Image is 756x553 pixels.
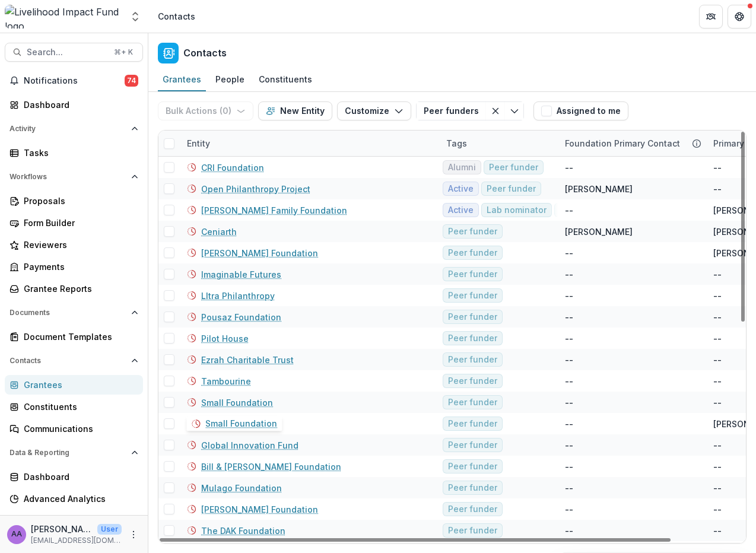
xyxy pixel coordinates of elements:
[9,309,126,317] span: Documents
[201,418,263,430] a: ICONIQ Capital
[24,217,134,229] div: Form Builder
[5,257,143,276] a: Payments
[565,332,573,345] div: --
[448,483,497,493] span: Peer funder
[448,398,497,408] span: Peer funder
[180,137,217,150] div: Entity
[565,439,573,452] div: --
[558,131,706,156] div: Foundation Primary Contact
[448,504,497,514] span: Peer funder
[31,535,122,546] p: [EMAIL_ADDRESS][DOMAIN_NAME]
[448,227,497,237] span: Peer funder
[127,5,144,28] button: Open entity switcher
[158,71,206,88] div: Grantees
[448,205,474,215] span: Active
[126,527,141,542] button: More
[565,418,573,430] div: --
[201,183,310,195] a: Open Philanthropy Project
[201,332,249,345] a: Pilot House
[558,137,687,150] div: Foundation Primary Contact
[24,514,134,527] div: Data Report
[5,351,143,370] button: Open Contacts
[211,71,249,88] div: People
[24,330,134,343] div: Document Templates
[201,225,237,238] a: Ceniarth
[713,311,722,323] div: --
[9,357,126,365] span: Contacts
[448,291,497,301] span: Peer funder
[448,163,476,173] span: Alumni
[448,312,497,322] span: Peer funder
[448,526,497,536] span: Peer funder
[201,290,275,302] a: Lltra Philanthropy
[258,101,332,120] button: New Entity
[5,43,143,62] button: Search...
[439,137,474,150] div: Tags
[201,375,251,387] a: Tambourine
[5,419,143,438] a: Communications
[5,279,143,298] a: Grantee Reports
[5,5,122,28] img: Livelihood Impact Fund logo
[201,396,273,409] a: Small Foundation
[713,439,722,452] div: --
[254,68,317,91] a: Constituents
[24,471,134,483] div: Dashboard
[201,460,341,473] a: Bill & [PERSON_NAME] Foundation
[180,131,439,156] div: Entity
[201,161,264,174] a: CRI Foundation
[565,204,573,217] div: --
[565,525,573,537] div: --
[713,290,722,302] div: --
[439,131,558,156] div: Tags
[565,268,573,281] div: --
[158,101,253,120] button: Bulk Actions (0)
[24,239,134,251] div: Reviewers
[24,492,134,505] div: Advanced Analytics
[448,462,497,472] span: Peer funder
[489,163,538,173] span: Peer funder
[533,101,628,120] button: Assigned to me
[201,439,298,452] a: Global Innovation Fund
[565,311,573,323] div: --
[24,282,134,295] div: Grantee Reports
[24,98,134,111] div: Dashboard
[5,511,143,530] a: Data Report
[5,489,143,508] a: Advanced Analytics
[5,443,143,462] button: Open Data & Reporting
[9,173,126,181] span: Workflows
[416,101,486,120] button: Peer funders
[5,191,143,211] a: Proposals
[201,204,347,217] a: [PERSON_NAME] Family Foundation
[713,268,722,281] div: --
[24,379,134,391] div: Grantees
[487,205,547,215] span: Lab nominator
[728,5,751,28] button: Get Help
[24,76,125,86] span: Notifications
[565,161,573,174] div: --
[24,260,134,273] div: Payments
[713,332,722,345] div: --
[125,75,138,87] span: 74
[201,525,285,537] a: The DAK Foundation
[448,248,497,258] span: Peer funder
[713,161,722,174] div: --
[699,5,723,28] button: Partners
[254,71,317,88] div: Constituents
[5,235,143,255] a: Reviewers
[565,354,573,366] div: --
[448,419,497,429] span: Peer funder
[27,47,107,58] span: Search...
[5,303,143,322] button: Open Documents
[565,290,573,302] div: --
[211,68,249,91] a: People
[448,184,474,194] span: Active
[565,375,573,387] div: --
[448,333,497,344] span: Peer funder
[201,482,282,494] a: Mulago Foundation
[5,213,143,233] a: Form Builder
[337,101,411,120] button: Customize
[24,401,134,413] div: Constituents
[5,119,143,138] button: Open Activity
[448,440,497,450] span: Peer funder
